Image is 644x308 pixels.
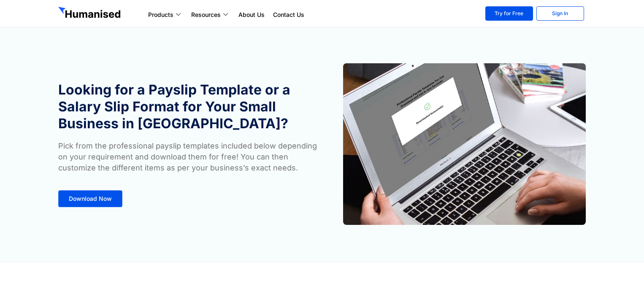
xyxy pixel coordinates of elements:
a: About Us [234,10,269,20]
img: GetHumanised Logo [58,7,122,20]
a: Download Now [58,190,122,207]
a: Resources [187,10,234,20]
a: Sign In [536,6,584,21]
a: Products [144,10,187,20]
h1: Looking for a Payslip Template or a Salary Slip Format for Your Small Business in [GEOGRAPHIC_DATA]? [58,81,318,132]
a: Try for Free [485,6,533,21]
span: Download Now [69,196,112,202]
a: Contact Us [269,10,308,20]
p: Pick from the professional payslip templates included below depending on your requirement and dow... [58,140,318,173]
